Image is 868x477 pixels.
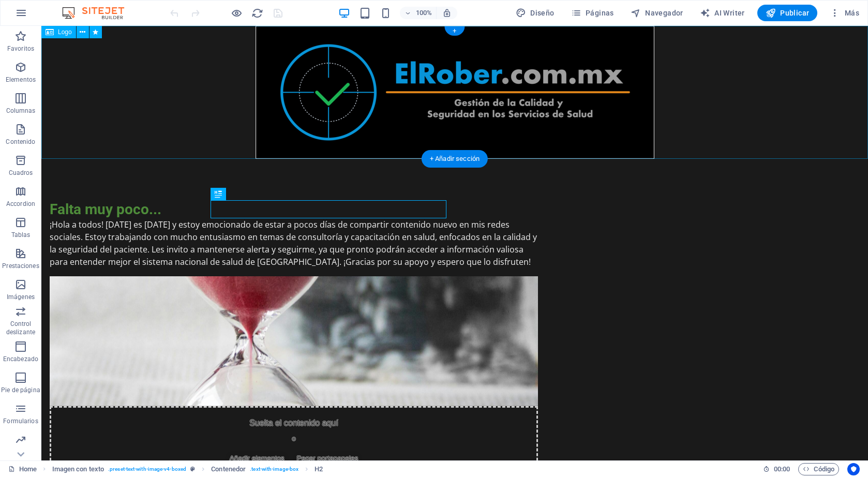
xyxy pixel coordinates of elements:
span: : [781,465,783,473]
button: reload [251,7,263,19]
p: Elementos [6,76,36,84]
i: Volver a cargar página [251,7,263,19]
button: Páginas [567,5,618,21]
p: Prestaciones [2,262,39,270]
button: Código [798,463,839,475]
p: Contenido [6,138,35,146]
p: Cuadros [9,169,33,177]
button: Usercentrics [847,463,860,475]
span: Haz clic para seleccionar y doble clic para editar [52,463,104,475]
button: 100% [400,7,437,19]
span: Navegador [631,8,683,18]
h6: Tiempo de la sesión [763,463,790,475]
nav: breadcrumb [52,463,323,475]
span: Publicar [766,8,810,18]
p: Favoritos [7,44,34,53]
span: 00 00 [774,463,790,475]
button: AI Writer [696,5,749,21]
p: Imágenes [7,293,35,301]
div: + [444,26,465,36]
span: Código [803,463,834,475]
button: Haz clic para salir del modo de previsualización y seguir editando [230,7,243,19]
p: Encabezado [3,355,38,363]
p: Accordion [6,200,35,208]
p: Formularios [3,417,38,425]
a: Haz clic para cancelar la selección y doble clic para abrir páginas [8,463,37,475]
span: Pegar portapapeles [251,425,321,440]
span: . text-with-image-box [250,463,298,475]
span: Añadir elementos [184,425,247,440]
p: Pie de página [1,386,40,394]
div: Diseño (Ctrl+Alt+Y) [512,5,559,21]
i: Este elemento es un preajuste personalizable [190,466,195,472]
div: + Añadir sección [422,150,488,168]
h6: 100% [415,7,432,19]
span: AI Writer [700,8,745,18]
button: Más [826,5,863,21]
div: Suelta el contenido aquí [8,380,497,454]
p: Tablas [11,231,31,239]
button: Navegador [626,5,687,21]
img: Editor Logo [59,7,137,19]
span: Más [830,8,859,18]
span: Haz clic para seleccionar y doble clic para editar [211,463,246,475]
span: . preset-text-with-image-v4-boxed [108,463,186,475]
button: Publicar [757,5,818,21]
button: Diseño [512,5,559,21]
i: Al redimensionar, ajustar el nivel de zoom automáticamente para ajustarse al dispositivo elegido. [442,8,452,18]
span: Logo [58,29,72,35]
p: Columnas [6,107,36,115]
span: Diseño [516,8,555,18]
span: Páginas [571,8,614,18]
span: Haz clic para seleccionar y doble clic para editar [315,463,323,475]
